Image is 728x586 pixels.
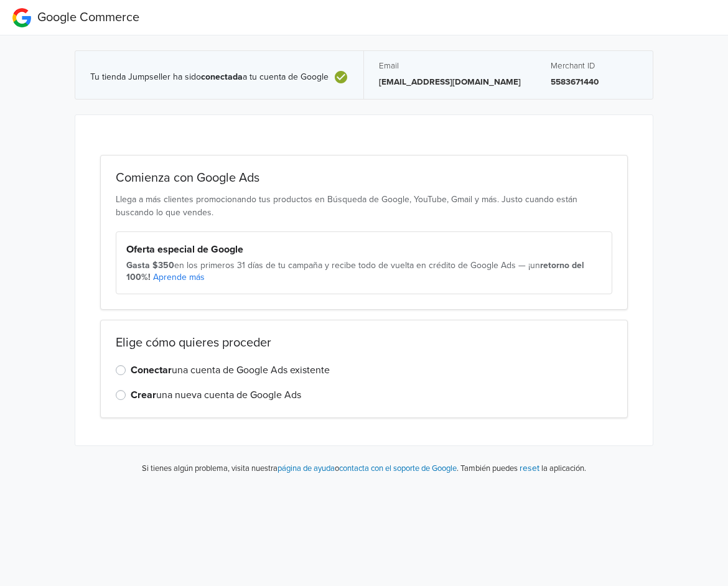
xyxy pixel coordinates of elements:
[126,260,150,271] strong: Gasta
[379,61,521,71] h5: Email
[201,72,243,82] b: conectada
[379,76,521,88] p: [EMAIL_ADDRESS][DOMAIN_NAME]
[459,461,586,475] p: También puedes la aplicación.
[131,364,172,376] strong: Conectar
[116,335,612,350] h2: Elige cómo quieres proceder
[339,463,457,473] a: contacta con el soporte de Google
[551,76,638,88] p: 5583671440
[153,272,205,282] a: Aprende más
[126,243,243,256] strong: Oferta especial de Google
[126,259,602,284] div: en los primeros 31 días de tu campaña y recibe todo de vuelta en crédito de Google Ads — ¡un
[131,363,330,378] label: una cuenta de Google Ads existente
[278,463,335,473] a: página de ayuda
[152,260,174,271] strong: $350
[116,193,612,219] p: Llega a más clientes promocionando tus productos en Búsqueda de Google, YouTube, Gmail y más. Jus...
[37,10,139,25] span: Google Commerce
[142,463,459,475] p: Si tienes algún problema, visita nuestra o .
[520,461,539,475] button: reset
[131,388,301,402] label: una nueva cuenta de Google Ads
[116,170,612,185] h2: Comienza con Google Ads
[551,61,638,71] h5: Merchant ID
[131,389,156,401] strong: Crear
[90,72,329,83] span: Tu tienda Jumpseller ha sido a tu cuenta de Google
